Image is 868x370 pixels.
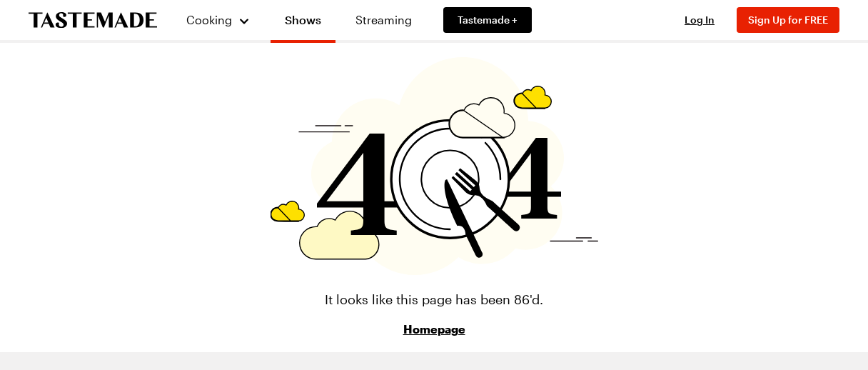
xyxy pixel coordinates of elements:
span: Log In [685,14,715,26]
a: Homepage [403,321,465,338]
span: Cooking [186,13,232,26]
span: Tastemade + [458,13,518,27]
a: Tastemade + [443,7,532,33]
img: 404 [271,57,598,275]
button: Sign Up for FREE [737,7,839,33]
button: Log In [671,13,728,27]
a: To Tastemade Home Page [29,12,157,29]
p: It looks like this page has been 86'd. [325,289,543,309]
button: Cooking [186,3,251,37]
a: Shows [271,3,335,43]
span: Sign Up for FREE [748,14,828,26]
